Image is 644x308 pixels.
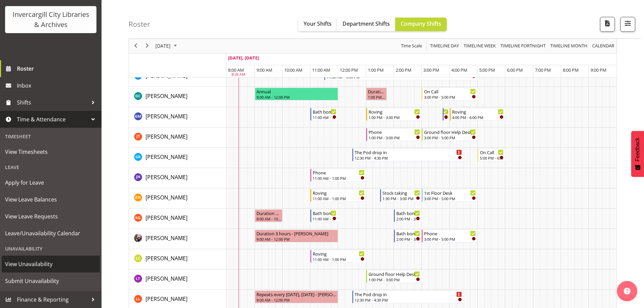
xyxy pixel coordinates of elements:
[146,193,187,202] a: [PERSON_NAME]
[443,108,450,121] div: Gabriel McKay Smith"s event - New book tagging Begin From Thursday, October 2, 2025 at 3:45:00 PM...
[17,64,98,74] span: Roster
[480,149,504,156] div: On Call
[257,230,337,237] div: Duration 3 hours - [PERSON_NAME]
[592,42,615,50] span: calendar
[154,42,180,50] button: October 2025
[146,92,187,100] a: [PERSON_NAME]
[255,209,283,222] div: Katie Greene"s event - Duration 1 hours - Katie Greene Begin From Thursday, October 2, 2025 at 9:...
[400,42,423,50] span: Time Scale
[304,20,332,27] span: Your Shifts
[17,97,88,108] span: Shifts
[2,191,100,208] a: View Leave Balances
[257,216,281,221] div: 9:00 AM - 10:00 AM
[313,216,336,221] div: 11:00 AM - 12:00 PM
[313,210,336,216] div: Bath bombs
[422,230,478,242] div: Keyu Chen"s event - Phone Begin From Thursday, October 2, 2025 at 3:00:00 PM GMT+13:00 Ends At Th...
[17,294,88,305] span: Finance & Reporting
[313,196,364,201] div: 11:00 AM - 1:00 PM
[313,169,364,176] div: Phone
[257,297,337,303] div: 9:00 AM - 12:00 PM
[129,127,226,148] td: Glen Tomlinson resource
[310,189,366,202] div: Kaela Harley"s event - Roving Begin From Thursday, October 2, 2025 at 11:00:00 AM GMT+13:00 Ends ...
[451,67,467,73] span: 4:00 PM
[146,153,187,161] span: [PERSON_NAME]
[146,112,187,120] a: [PERSON_NAME]
[445,108,448,115] div: New book tagging
[257,291,337,298] div: Repeats every [DATE], [DATE] - [PERSON_NAME]
[452,108,504,115] div: Roving
[131,42,140,50] button: Previous
[146,254,187,262] a: [PERSON_NAME]
[5,211,96,221] span: View Leave Requests
[313,115,336,120] div: 11:00 AM - 12:00 PM
[146,72,187,79] span: [PERSON_NAME]
[146,275,187,282] span: [PERSON_NAME]
[143,42,152,50] button: Next
[2,256,100,273] a: View Unavailability
[396,230,420,237] div: Bath bombs
[313,189,364,196] div: Roving
[450,108,506,121] div: Gabriel McKay Smith"s event - Roving Begin From Thursday, October 2, 2025 at 4:00:00 PM GMT+13:00...
[600,17,615,32] button: Download a PDF of the roster for the current day
[429,42,460,50] button: Timeline Day
[2,225,100,242] a: Leave/Unavailability Calendar
[228,67,244,73] span: 8:00 AM
[366,88,387,100] div: Donald Cunningham"s event - Duration 0 hours - Donald Cunningham Begin From Thursday, October 2, ...
[155,42,171,50] span: [DATE]
[129,209,226,229] td: Katie Greene resource
[395,18,447,31] button: Company Shifts
[424,236,476,242] div: 3:00 PM - 5:00 PM
[313,108,336,115] div: Bath bombs
[380,189,422,202] div: Kaela Harley"s event - Stock taking Begin From Thursday, October 2, 2025 at 1:30:00 PM GMT+13:00 ...
[480,155,504,161] div: 5:00 PM - 6:00 PM
[313,175,364,181] div: 11:00 AM - 1:00 PM
[146,173,187,181] a: [PERSON_NAME]
[479,67,495,73] span: 5:00 PM
[591,67,606,73] span: 9:00 PM
[255,230,338,242] div: Keyu Chen"s event - Duration 3 hours - Keyu Chen Begin From Thursday, October 2, 2025 at 9:00:00 ...
[624,288,630,294] img: help-xxl-2.png
[146,194,187,201] span: [PERSON_NAME]
[366,128,422,141] div: Glen Tomlinson"s event - Phone Begin From Thursday, October 2, 2025 at 1:00:00 PM GMT+13:00 Ends ...
[146,173,187,181] span: [PERSON_NAME]
[507,67,523,73] span: 6:00 PM
[382,189,420,196] div: Stock taking
[284,67,303,73] span: 10:00 AM
[313,257,364,262] div: 11:00 AM - 1:00 PM
[401,20,441,27] span: Company Shifts
[129,87,226,107] td: Donald Cunningham resource
[368,67,384,73] span: 1:00 PM
[424,128,476,135] div: Ground floor Help Desk
[129,229,226,249] td: Keyu Chen resource
[5,147,96,157] span: View Timesheets
[2,273,100,289] a: Submit Unavailability
[146,234,187,242] span: [PERSON_NAME]
[369,270,420,277] div: Ground floor Help Desk
[500,42,546,50] span: Timeline Fortnight
[620,17,635,32] button: Filter Shifts
[146,113,187,120] span: [PERSON_NAME]
[396,210,420,216] div: Bath bombs
[424,94,476,100] div: 3:00 PM - 5:00 PM
[550,42,588,50] span: Timeline Month
[368,88,385,95] div: Duration 0 hours - [PERSON_NAME]
[129,148,226,168] td: Grace Roscoe-Squires resource
[394,209,422,222] div: Katie Greene"s event - Bath bombs Begin From Thursday, October 2, 2025 at 2:00:00 PM GMT+13:00 En...
[255,290,338,303] div: Lynette Lockett"s event - Repeats every thursday, friday - Lynette Lockett Begin From Thursday, O...
[2,160,100,174] div: Leave
[257,236,337,242] div: 9:00 AM - 12:00 PM
[129,188,226,209] td: Kaela Harley resource
[146,92,187,100] span: [PERSON_NAME]
[424,135,476,140] div: 3:00 PM - 5:00 PM
[369,128,420,135] div: Phone
[369,115,420,120] div: 1:00 PM - 3:00 PM
[228,55,259,61] span: [DATE], [DATE]
[310,108,338,121] div: Gabriel McKay Smith"s event - Bath bombs Begin From Thursday, October 2, 2025 at 11:00:00 AM GMT+...
[141,39,153,53] div: next period
[382,196,420,201] div: 1:30 PM - 3:00 PM
[535,67,551,73] span: 7:00 PM
[146,133,187,140] span: [PERSON_NAME]
[445,115,448,120] div: 3:45 PM - 4:00 PM
[396,236,420,242] div: 2:00 PM - 3:00 PM
[355,297,462,303] div: 12:30 PM - 4:30 PM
